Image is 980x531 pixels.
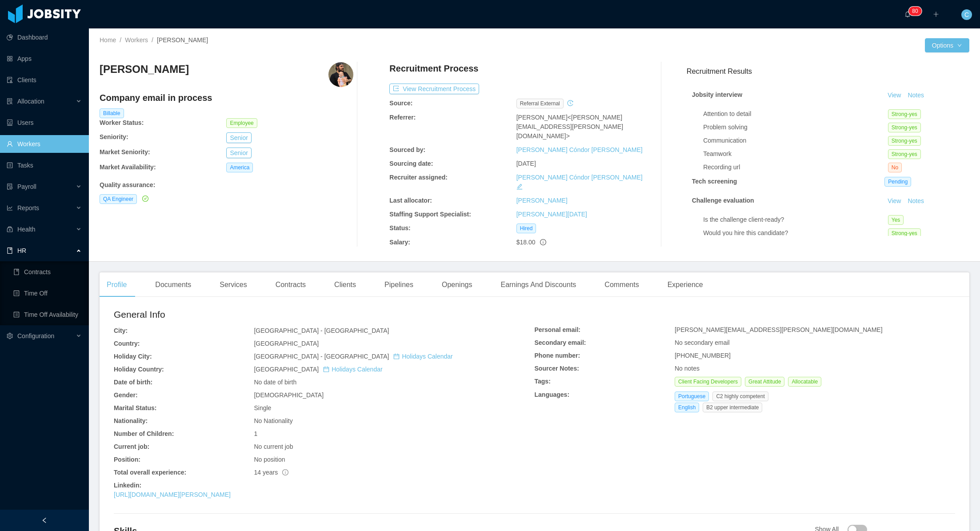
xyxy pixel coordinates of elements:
[540,239,546,245] span: info-circle
[125,36,148,44] a: Workers
[254,456,285,463] span: No position
[389,62,478,75] h4: Recruitment Process
[17,247,26,254] span: HR
[703,136,888,145] div: Communication
[703,109,888,119] div: Attention to detail
[908,7,921,16] sup: 80
[100,36,116,44] a: Home
[226,148,251,158] button: Senior
[888,123,921,132] span: Strong-yes
[157,36,208,44] span: [PERSON_NAME]
[142,196,148,202] i: icon: check-circle
[675,365,700,372] span: No notes
[660,272,710,297] div: Experience
[17,98,44,105] span: Allocation
[389,224,410,232] b: Status:
[912,7,915,16] p: 8
[254,469,288,476] span: 14 years
[226,163,253,172] span: America
[114,417,148,424] b: Nationality:
[516,239,536,246] span: $18.00
[114,443,149,450] b: Current job:
[788,377,821,387] span: Allocatable
[114,353,152,360] b: Holiday City:
[389,146,425,153] b: Sourced by:
[692,91,743,98] strong: Jobsity interview
[904,11,911,17] i: icon: bell
[7,71,82,89] a: icon: auditClients
[389,174,448,181] b: Recruiter assigned:
[393,353,452,360] a: icon: calendarHolidays Calendar
[675,403,699,412] span: English
[516,146,643,153] a: [PERSON_NAME] Cóndor [PERSON_NAME]
[114,327,128,334] b: City:
[114,482,141,489] b: Linkedin:
[114,379,152,386] b: Date of birth:
[745,377,784,387] span: Great Attitude
[282,469,288,475] span: info-circle
[323,366,382,373] a: icon: calendarHolidays Calendar
[904,196,928,207] button: Notes
[254,340,319,347] span: [GEOGRAPHIC_DATA]
[114,404,156,411] b: Marital Status:
[888,136,921,146] span: Strong-yes
[7,28,82,46] a: icon: pie-chartDashboard
[675,339,730,346] span: No secondary email
[254,353,452,360] span: [GEOGRAPHIC_DATA] - [GEOGRAPHIC_DATA]
[114,366,164,373] b: Holiday Country:
[7,333,13,339] i: icon: setting
[888,149,921,159] span: Strong-yes
[904,90,928,101] button: Notes
[254,404,271,411] span: Single
[884,92,904,99] a: View
[100,164,156,171] b: Market Availability:
[516,224,536,233] span: Hired
[212,272,254,297] div: Services
[884,177,911,187] span: Pending
[393,353,400,359] i: icon: calendar
[687,66,969,77] h3: Recruitment Results
[703,123,888,132] div: Problem solving
[100,92,353,104] h4: Company email in process
[675,326,883,333] span: [PERSON_NAME][EMAIL_ADDRESS][PERSON_NAME][DOMAIN_NAME]
[148,272,198,297] div: Documents
[389,160,433,167] b: Sourcing date:
[100,119,144,126] b: Worker Status:
[389,211,471,218] b: Staffing Support Specialist:
[703,163,888,172] div: Recording url
[389,85,479,92] a: icon: exportView Recruitment Process
[7,135,82,153] a: icon: userWorkers
[516,211,587,218] a: [PERSON_NAME][DATE]
[120,36,121,44] span: /
[17,183,36,190] span: Payroll
[328,62,353,87] img: 2df89af0-e152-4ac8-9993-c1d5e918f790_67b781257bd61-400w.png
[493,272,583,297] div: Earnings And Discounts
[692,178,737,185] strong: Tech screening
[516,184,523,190] i: icon: edit
[535,378,551,385] b: Tags:
[884,197,904,204] a: View
[535,352,580,359] b: Phone number:
[888,109,921,119] span: Strong-yes
[703,228,888,238] div: Would you hire this candidate?
[323,366,329,372] i: icon: calendar
[675,352,731,359] span: [PHONE_NUMBER]
[7,50,82,68] a: icon: appstoreApps
[100,133,128,140] b: Seniority:
[7,184,13,190] i: icon: file-protect
[114,491,231,498] a: [URL][DOMAIN_NAME][PERSON_NAME]
[516,114,623,140] span: <[PERSON_NAME][EMAIL_ADDRESS][PERSON_NAME][DOMAIN_NAME]>
[13,306,82,323] a: icon: profileTime Off Availability
[703,149,888,159] div: Teamwork
[7,248,13,254] i: icon: book
[254,366,382,373] span: [GEOGRAPHIC_DATA]
[964,9,969,20] span: C
[692,197,754,204] strong: Challenge evaluation
[567,100,573,106] i: icon: history
[254,417,292,424] span: No Nationality
[535,365,579,372] b: Sourcer Notes:
[703,403,762,412] span: B2 upper intermediate
[535,339,586,346] b: Secondary email:
[152,36,153,44] span: /
[114,391,138,399] b: Gender:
